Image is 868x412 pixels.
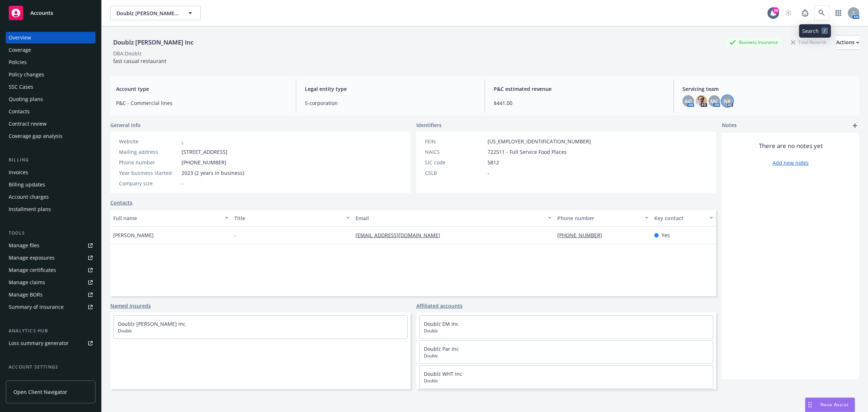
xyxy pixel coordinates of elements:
[9,118,47,130] div: Contract review
[9,179,45,190] div: Billing updates
[9,32,31,43] div: Overview
[9,44,31,56] div: Coverage
[759,142,823,150] span: There are no notes yet
[6,230,95,237] div: Tools
[110,199,132,206] a: Contacts
[557,214,641,222] div: Phone number
[9,374,40,385] div: Service team
[305,85,476,93] span: Legal entity type
[182,169,244,177] span: 2023 (2 years in business)
[119,148,179,156] div: Mailing address
[6,363,95,371] div: Account settings
[9,56,27,68] div: Policies
[726,38,782,47] div: Business Insurance
[13,388,67,396] span: Open Client Navigator
[6,69,95,80] a: Policy changes
[773,159,809,167] a: Add new notes
[805,398,855,412] button: Nova Assist
[651,209,716,227] button: Key contact
[6,56,95,68] a: Policies
[113,50,142,57] div: DBA: Doublz
[113,58,166,64] span: fast casual restaurant
[9,264,56,276] div: Manage certificates
[6,374,95,385] a: Service team
[9,301,64,313] div: Summary of insurance
[116,85,287,93] span: Account type
[119,138,179,145] div: Website
[9,106,30,117] div: Contacts
[113,231,154,239] span: [PERSON_NAME]
[805,398,814,412] div: Drag to move
[554,209,651,227] button: Phone number
[110,38,196,47] div: Doublz [PERSON_NAME] Inc
[488,138,591,145] span: [US_EMPLOYER_IDENTIFICATION_NUMBER]
[182,180,183,187] span: -
[6,264,95,276] a: Manage certificates
[416,121,442,129] span: Identifiers
[182,138,183,145] a: -
[6,106,95,117] a: Contacts
[9,277,45,288] div: Manage claims
[110,6,201,20] button: Doublz [PERSON_NAME] Inc
[6,191,95,203] a: Account charges
[6,118,95,130] a: Contract review
[234,214,342,222] div: Title
[6,277,95,288] a: Manage claims
[6,44,95,56] a: Coverage
[110,209,231,227] button: Full name
[116,9,179,17] span: Doublz [PERSON_NAME] Inc
[6,167,95,178] a: Invoices
[424,328,709,334] span: Doublz
[710,97,718,105] span: MC
[9,203,51,215] div: Installment plans
[488,159,499,166] span: 5812
[6,203,95,215] a: Installment plans
[9,252,55,264] div: Manage exposures
[9,130,63,142] div: Coverage gap analysis
[6,240,95,251] a: Manage files
[6,252,95,264] a: Manage exposures
[6,156,95,164] div: Billing
[424,378,709,384] span: Doublz
[557,232,608,239] a: [PHONE_NUMBER]
[6,130,95,142] a: Coverage gap analysis
[836,35,859,49] div: Actions
[9,93,43,105] div: Quoting plans
[116,99,287,107] span: P&C - Commercial lines
[424,345,459,352] a: Doublz Par Inc
[781,6,796,20] a: Start snowing
[654,214,705,222] div: Key contact
[494,99,665,107] span: $441.00
[851,121,859,130] a: add
[488,169,489,177] span: -
[6,81,95,93] a: SSC Cases
[6,32,95,43] a: Overview
[182,159,226,166] span: [PHONE_NUMBER]
[424,370,462,377] a: Doublz WHT Inc
[305,99,476,107] span: S-corporation
[9,69,44,80] div: Policy changes
[353,209,554,227] button: Email
[231,209,353,227] button: Title
[488,148,567,156] span: 722511 - Full Service Food Places
[424,353,709,359] span: Doublz
[110,121,141,129] span: General info
[30,10,53,16] span: Accounts
[425,148,485,156] div: NAICS
[9,289,43,300] div: Manage BORs
[9,81,33,93] div: SSC Cases
[695,95,707,107] img: photo
[118,328,403,334] span: Doublz
[6,93,95,105] a: Quoting plans
[119,169,179,177] div: Year business started
[425,159,485,166] div: SIC code
[9,191,49,203] div: Account charges
[118,320,186,327] a: Doublz [PERSON_NAME] Inc
[425,169,485,177] div: CSLB
[416,302,463,310] a: Affiliated accounts
[234,231,236,239] span: -
[9,167,28,178] div: Invoices
[814,6,829,20] a: Search
[6,301,95,313] a: Summary of insurance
